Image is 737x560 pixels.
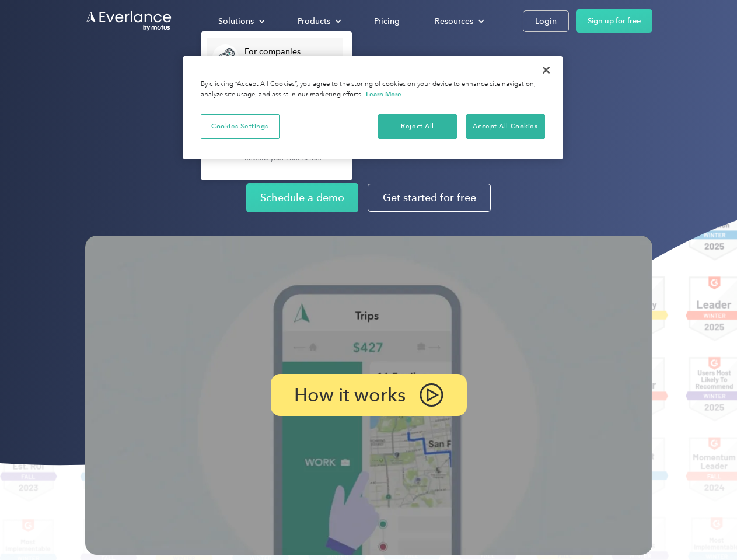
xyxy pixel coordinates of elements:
[207,11,274,32] div: Solutions
[183,56,563,159] div: Cookie banner
[201,32,352,180] nav: Solutions
[298,14,330,29] div: Products
[207,38,343,76] a: For companiesEasy vehicle reimbursements
[86,69,145,94] input: Submit
[533,57,559,83] button: Close
[218,14,254,29] div: Solutions
[286,11,351,32] div: Products
[362,11,411,32] a: Pricing
[85,10,173,32] a: Go to homepage
[435,14,473,29] div: Resources
[368,184,491,212] a: Get started for free
[294,388,406,402] p: How it works
[423,11,494,32] div: Resources
[523,10,569,32] a: Login
[378,114,457,139] button: Reject All
[201,114,280,139] button: Cookies Settings
[201,79,545,100] div: By clicking “Accept All Cookies”, you agree to the storing of cookies on your device to enhance s...
[183,56,563,159] div: Privacy
[366,90,401,98] a: More information about your privacy, opens in a new tab
[535,14,557,29] div: Login
[244,46,337,58] div: For companies
[466,114,545,139] button: Accept All Cookies
[374,14,400,29] div: Pricing
[576,9,652,33] a: Sign up for free
[246,183,358,212] a: Schedule a demo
